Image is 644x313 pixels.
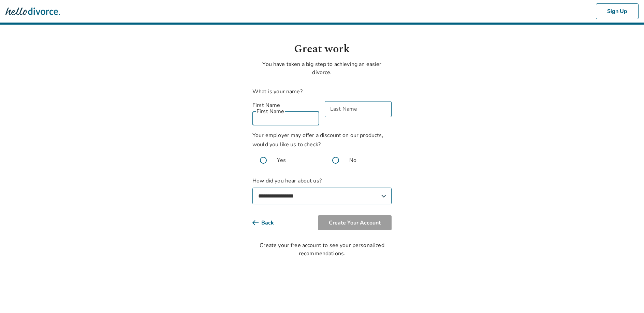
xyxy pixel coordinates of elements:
button: Back [252,215,285,230]
select: How did you hear about us? [252,188,392,204]
iframe: Chat Widget [610,280,644,313]
span: No [349,156,356,164]
div: Create your free account to see your personalized recommendations. [252,241,392,258]
label: What is your name? [252,88,303,95]
h1: Great work [252,41,392,57]
button: Create Your Account [318,215,392,230]
button: Sign Up [596,3,639,19]
span: Yes [277,156,286,164]
span: Your employer may offer a discount on our products, would you like us to check? [252,132,383,148]
p: You have taken a big step to achieving an easier divorce. [252,60,392,77]
img: Hello Divorce Logo [5,4,60,18]
label: How did you hear about us? [252,177,392,204]
label: First Name [252,101,319,109]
